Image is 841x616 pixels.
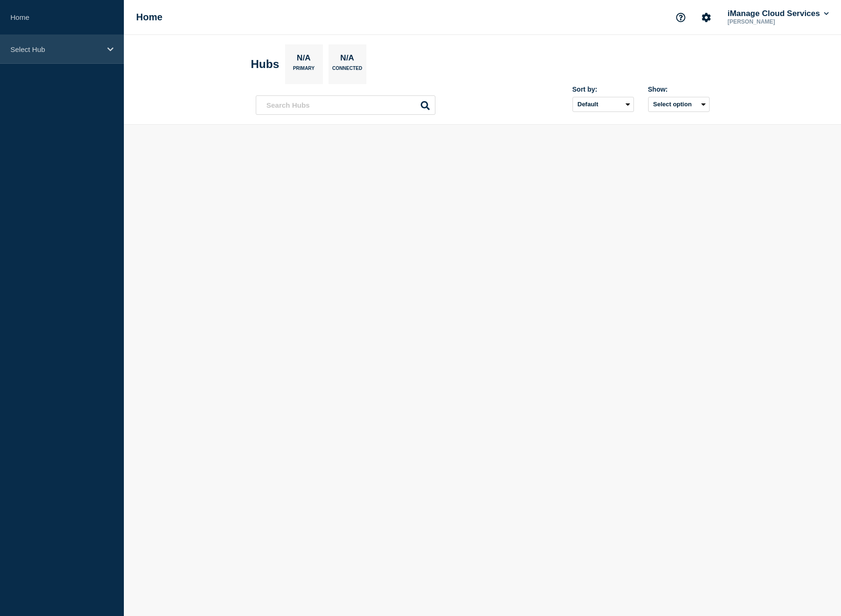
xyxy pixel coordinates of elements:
[293,53,314,66] p: N/A
[136,12,163,23] h1: Home
[648,97,710,112] button: Select option
[726,18,824,25] p: [PERSON_NAME]
[696,8,716,27] button: Account settings
[572,86,634,93] div: Sort by:
[251,58,279,71] h2: Hubs
[332,66,362,76] p: Connected
[726,9,831,18] button: iManage Cloud Services
[337,53,357,66] p: N/A
[648,86,710,93] div: Show:
[671,8,691,27] button: Support
[293,66,315,76] p: Primary
[572,97,634,112] select: Sort by
[256,95,435,115] input: Search Hubs
[10,45,101,53] p: Select Hub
